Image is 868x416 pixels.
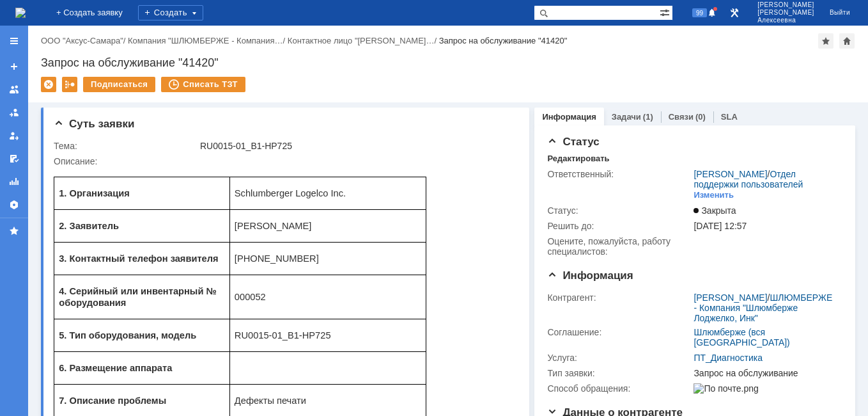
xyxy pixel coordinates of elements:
[547,353,691,363] div: Услуга:
[547,169,691,179] div: Ответственный:
[36,88,234,100] strong: [EMAIL_ADDRESS][DOMAIN_NAME]
[439,36,568,45] div: Запрос на обслуживание "41420"
[694,221,747,231] span: [DATE] 12:57
[4,172,24,192] a: Отчеты
[547,269,633,282] span: Информация
[694,292,767,303] a: [PERSON_NAME]
[200,141,512,151] div: RU0015-01_B1-HP725
[542,112,596,122] a: Информация
[4,79,24,100] a: Заявки на командах
[41,36,128,45] div: /
[41,36,123,45] a: ООО "Аксус-Самара"
[694,169,803,189] a: Отдел поддержки пользователей
[181,125,212,136] span: 000052
[547,221,691,231] div: Решить до:
[5,87,164,97] span: 3. Контактный телефон заявителя
[727,5,742,20] a: Перейти в интерфейс администратора
[288,36,435,45] a: Контактное лицо "[PERSON_NAME]…
[54,156,515,166] div: Описание:
[5,196,118,207] span: 6. Размещение аппарата
[695,112,706,122] div: (0)
[694,190,734,200] div: Изменить
[15,8,26,18] a: Перейти на домашнюю страницу
[181,54,258,65] span: [PERSON_NAME]
[181,229,252,239] span: Дефекты печати
[547,236,691,257] div: Oцените, пожалуйста, работу специалистов:
[694,383,758,394] img: По почте.png
[128,36,283,45] a: Компания "ШЛЮМБЕРЖЕ - Компания…
[694,353,763,363] a: ПТ_Диагностика
[4,148,24,169] a: Мои согласования
[694,292,837,323] div: /
[839,33,855,49] div: Сделать домашней страницей
[4,195,24,215] a: Настройки
[288,36,439,45] div: /
[54,141,198,151] div: Тема:
[181,87,265,97] span: [PHONE_NUMBER]
[181,164,368,174] p: RU0015-01_B1-HP725
[5,164,143,174] span: 5. Тип оборудования, модель
[4,102,24,123] a: Заявки в моей ответственности
[62,77,77,92] div: Работа с массовостью
[660,6,672,18] span: Расширенный поиск
[694,169,767,179] a: [PERSON_NAME]
[547,205,691,216] div: Статус:
[5,229,112,239] span: 7. Описание проблемы
[694,368,837,378] div: Запрос на обслуживание
[757,9,814,17] span: [PERSON_NAME]
[612,112,641,122] a: Задачи
[15,8,26,18] img: logo
[547,154,609,164] div: Редактировать
[547,136,599,148] span: Статус
[547,292,691,303] div: Контрагент:
[547,368,691,378] div: Тип заявки:
[41,77,56,92] div: Удалить
[757,1,814,9] span: [PERSON_NAME]
[54,118,134,130] span: Суть заявки
[757,17,814,24] span: Алексеевна
[692,8,707,17] span: 99
[5,54,65,65] span: 2. Заявитель
[4,56,24,77] a: Создать заявку
[694,292,832,323] a: ШЛЮМБЕРЖЕ - Компания "Шлюмберже Лоджелко, Инк"
[36,90,234,100] a: [EMAIL_ADDRESS][DOMAIN_NAME]
[694,205,736,216] span: Закрыта
[547,383,691,394] div: Способ обращения:
[694,327,789,348] a: Шлюмберже (вся [GEOGRAPHIC_DATA])
[643,112,653,122] div: (1)
[818,33,833,49] div: Добавить в избранное
[181,22,292,32] span: Schlumberger Logelco Inc.
[41,56,855,69] div: Запрос на обслуживание "41420"
[5,120,163,141] span: 4. Серийный или инвентарный № оборудования
[669,112,694,122] a: Связи
[5,22,76,32] span: 1. Организация
[721,112,738,122] a: SLA
[547,327,691,337] div: Соглашение:
[694,169,837,189] div: /
[138,5,203,20] div: Создать
[4,125,24,146] a: Мои заявки
[128,36,288,45] div: /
